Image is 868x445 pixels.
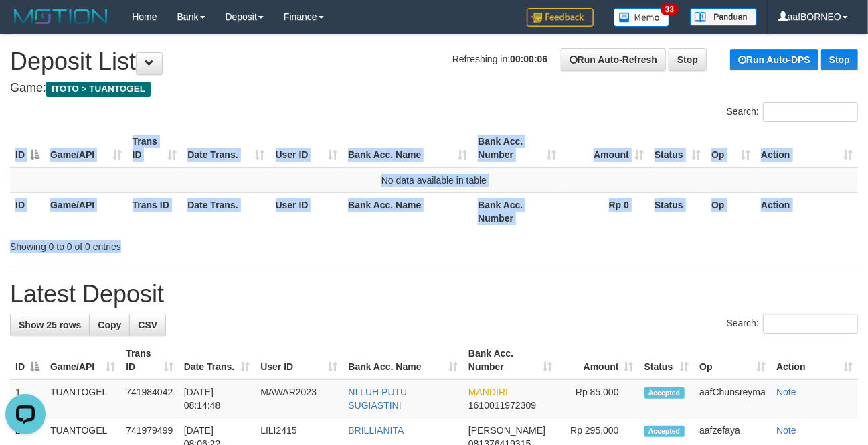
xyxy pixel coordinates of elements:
[730,49,818,70] a: Run Auto-DPS
[468,387,508,397] span: MANDIRI
[46,82,151,97] span: ITOTO > TUANTOGEL
[10,168,858,193] td: No data available in table
[661,3,679,15] span: 33
[98,320,121,330] span: Copy
[472,129,561,168] th: Bank Acc. Number: activate to sort column ascending
[45,341,120,379] th: Game/API: activate to sort column ascending
[10,129,45,168] th: ID: activate to sort column descending
[343,129,472,168] th: Bank Acc. Name: activate to sort column ascending
[255,379,343,418] td: MAWAR2023
[649,192,706,231] th: Status
[45,129,127,168] th: Game/API: activate to sort column ascending
[561,129,649,168] th: Amount: activate to sort column ascending
[706,129,756,168] th: Op: activate to sort column ascending
[776,425,796,436] a: Note
[10,341,45,379] th: ID: activate to sort column descending
[561,192,649,231] th: Rp 0
[706,192,756,231] th: Op
[468,400,536,411] span: Copy 1610011972309 to clipboard
[776,387,796,397] a: Note
[10,379,45,418] td: 1
[343,341,463,379] th: Bank Acc. Name: activate to sort column ascending
[561,48,666,71] a: Run Auto-Refresh
[127,192,183,231] th: Trans ID
[10,7,112,27] img: MOTION_logo.png
[343,192,472,231] th: Bank Acc. Name
[348,425,404,436] a: BRILLIANITA
[649,129,706,168] th: Status: activate to sort column ascending
[45,379,120,418] td: TUANTOGEL
[179,379,255,418] td: [DATE] 08:14:48
[270,129,343,168] th: User ID: activate to sort column ascending
[727,102,858,122] label: Search:
[557,379,639,418] td: Rp 85,000
[756,129,858,168] th: Action: activate to sort column ascending
[452,54,547,64] span: Refreshing in:
[727,314,858,334] label: Search:
[763,102,858,122] input: Search:
[255,341,343,379] th: User ID: activate to sort column ascending
[669,48,707,71] a: Stop
[527,8,594,27] img: Feedback.jpg
[463,341,557,379] th: Bank Acc. Number: activate to sort column ascending
[5,5,46,46] button: Open LiveChat chat widget
[129,314,166,336] a: CSV
[10,314,90,336] a: Show 25 rows
[19,320,81,330] span: Show 25 rows
[138,320,157,330] span: CSV
[120,379,179,418] td: 741984042
[639,341,695,379] th: Status: activate to sort column ascending
[10,192,45,231] th: ID
[179,341,255,379] th: Date Trans.: activate to sort column ascending
[690,8,757,26] img: panduan.png
[694,341,771,379] th: Op: activate to sort column ascending
[182,129,270,168] th: Date Trans.: activate to sort column ascending
[614,8,670,27] img: Button%20Memo.svg
[45,192,127,231] th: Game/API
[10,48,858,75] h1: Deposit List
[821,49,858,70] a: Stop
[120,341,179,379] th: Trans ID: activate to sort column ascending
[10,235,351,253] div: Showing 0 to 0 of 0 entries
[270,192,343,231] th: User ID
[89,314,130,336] a: Copy
[10,281,858,308] h1: Latest Deposit
[472,192,561,231] th: Bank Acc. Number
[510,54,547,64] strong: 00:00:06
[348,387,407,411] a: NI LUH PUTU SUGIASTINI
[468,425,545,436] span: [PERSON_NAME]
[694,379,771,418] td: aafChunsreyma
[644,426,685,437] span: Accepted
[127,129,183,168] th: Trans ID: activate to sort column ascending
[763,314,858,334] input: Search:
[182,192,270,231] th: Date Trans.
[756,192,858,231] th: Action
[557,341,639,379] th: Amount: activate to sort column ascending
[771,341,858,379] th: Action: activate to sort column ascending
[10,82,858,95] h4: Game:
[644,387,685,399] span: Accepted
